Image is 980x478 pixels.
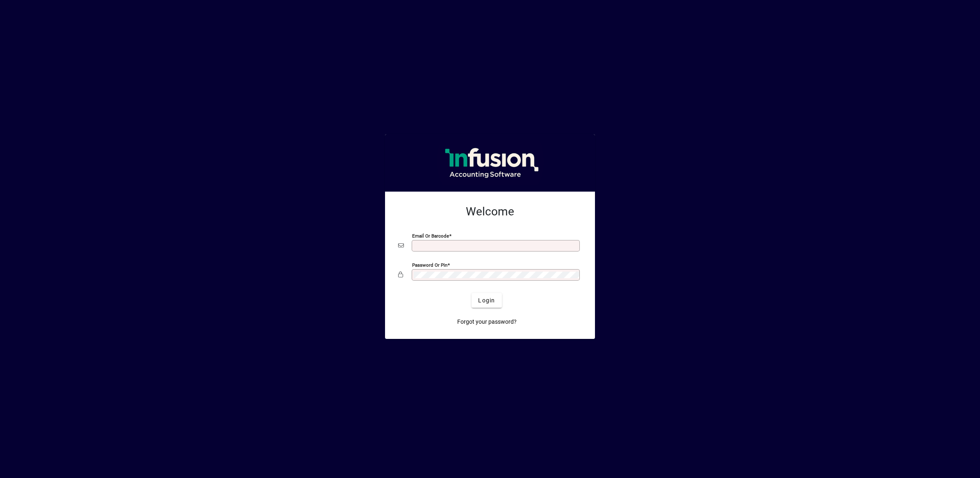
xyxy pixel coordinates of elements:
[457,318,517,326] span: Forgot your password?
[454,314,520,329] a: Forgot your password?
[412,233,449,239] mat-label: Email or Barcode
[478,296,495,305] span: Login
[472,293,501,308] button: Login
[398,205,582,219] h2: Welcome
[412,262,447,268] mat-label: Password or Pin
